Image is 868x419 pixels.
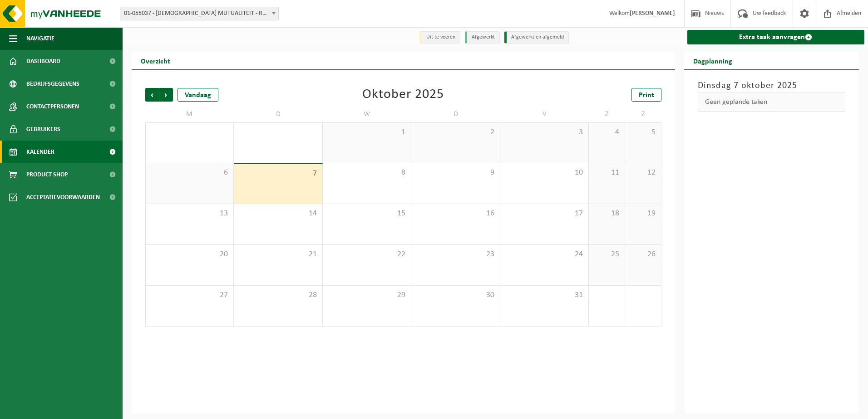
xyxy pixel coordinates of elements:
[327,127,406,137] span: 1
[327,168,406,178] span: 8
[505,127,584,137] span: 3
[625,106,661,122] td: Z
[698,93,846,112] div: Geen geplande taken
[120,7,279,20] span: 01-055037 - CHRISTELIJKE MUTUALITEIT - ROESELARE
[593,127,620,137] span: 4
[26,73,79,95] span: Bedrijfsgegevens
[684,52,741,69] h2: Dagplanning
[589,106,625,122] td: Z
[238,209,317,219] span: 14
[26,186,100,209] span: Acceptatievoorwaarden
[150,249,229,259] span: 20
[630,249,656,259] span: 26
[26,50,60,73] span: Dashboard
[500,106,589,122] td: V
[416,290,495,300] span: 30
[234,106,322,122] td: D
[327,290,406,300] span: 29
[150,290,229,300] span: 27
[416,127,495,137] span: 2
[465,31,500,44] li: Afgewerkt
[505,290,584,300] span: 31
[411,106,500,122] td: D
[505,249,584,259] span: 24
[505,168,584,178] span: 10
[159,88,173,102] span: Volgende
[631,88,661,102] a: Print
[630,209,656,219] span: 19
[416,209,495,219] span: 16
[639,92,654,99] span: Print
[362,88,444,102] div: Oktober 2025
[505,209,584,219] span: 17
[26,141,54,163] span: Kalender
[593,249,620,259] span: 25
[150,168,229,178] span: 6
[593,209,620,219] span: 18
[630,10,675,17] strong: [PERSON_NAME]
[26,163,68,186] span: Product Shop
[416,249,495,259] span: 23
[120,7,278,20] span: 01-055037 - CHRISTELIJKE MUTUALITEIT - ROESELARE
[687,30,865,44] a: Extra taak aanvragen
[26,95,79,118] span: Contactpersonen
[26,118,60,141] span: Gebruikers
[26,27,54,50] span: Navigatie
[698,79,846,93] h3: Dinsdag 7 oktober 2025
[145,88,159,102] span: Vorige
[419,31,460,44] li: Uit te voeren
[150,209,229,219] span: 13
[630,168,656,178] span: 12
[238,249,317,259] span: 21
[178,88,218,102] div: Vandaag
[416,168,495,178] span: 9
[593,168,620,178] span: 11
[327,209,406,219] span: 15
[145,106,234,122] td: M
[132,52,179,69] h2: Overzicht
[504,31,569,44] li: Afgewerkt en afgemeld
[630,127,656,137] span: 5
[238,290,317,300] span: 28
[323,106,411,122] td: W
[238,169,317,179] span: 7
[327,249,406,259] span: 22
